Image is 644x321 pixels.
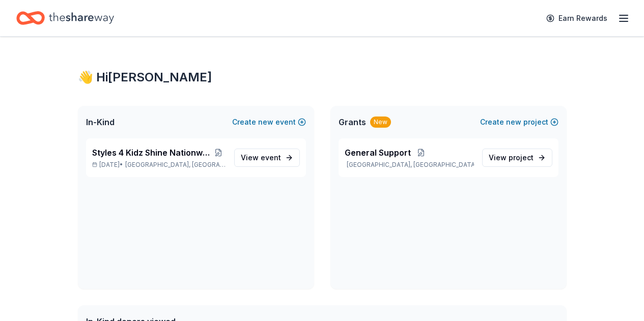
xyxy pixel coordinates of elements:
div: 👋 Hi [PERSON_NAME] [78,69,567,85]
span: [GEOGRAPHIC_DATA], [GEOGRAPHIC_DATA] [125,161,226,169]
p: [DATE] • [92,161,226,169]
span: View [241,152,281,164]
p: [GEOGRAPHIC_DATA], [GEOGRAPHIC_DATA] [345,161,474,169]
span: Styles 4 Kidz Shine Nationwide Fall Gala [92,147,211,159]
a: View project [482,149,552,167]
span: View [489,152,534,164]
button: Createnewproject [480,116,558,128]
span: event [261,153,281,162]
span: General Support [345,147,411,159]
div: New [370,116,391,128]
span: new [506,116,521,128]
a: Home [16,6,114,30]
span: Grants [339,116,366,128]
a: View event [234,149,300,167]
a: Earn Rewards [540,9,613,27]
span: In-Kind [86,116,115,128]
span: new [258,116,273,128]
span: project [509,153,534,162]
button: Createnewevent [232,116,306,128]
